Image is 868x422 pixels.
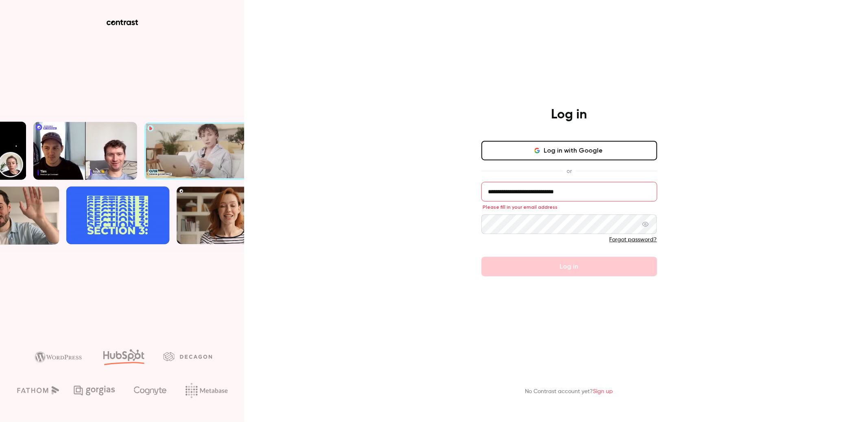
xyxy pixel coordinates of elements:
p: No Contrast account yet? [525,387,613,396]
a: Sign up [593,389,613,394]
a: Forgot password? [610,237,657,243]
img: decagon [163,352,212,361]
span: or [562,167,576,175]
h4: Log in [551,107,587,123]
button: Log in with Google [481,141,657,160]
span: Please fill in your email address [483,204,558,210]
